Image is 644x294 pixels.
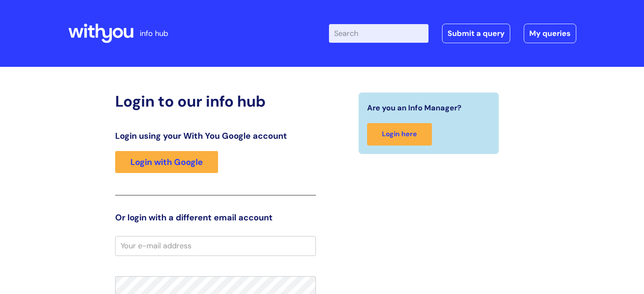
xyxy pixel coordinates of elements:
[115,151,218,173] a: Login with Google
[442,24,510,43] a: Submit a query
[524,24,576,43] a: My queries
[115,92,316,110] h2: Login to our info hub
[115,212,316,223] h3: Or login with a different email account
[367,123,432,146] a: Login here
[115,131,316,141] h3: Login using your With You Google account
[329,24,428,43] input: Search
[140,27,168,40] p: info hub
[115,236,316,256] input: Your e-mail address
[367,101,462,115] span: Are you an Info Manager?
